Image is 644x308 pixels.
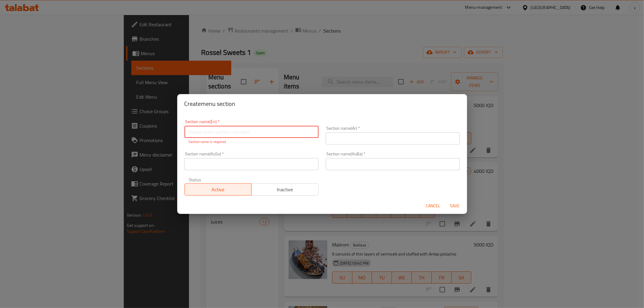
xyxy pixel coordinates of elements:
input: Please enter section name(KuSo) [184,158,319,170]
button: Save [445,200,465,211]
span: Inactive [254,185,316,194]
span: Active [187,185,249,194]
input: Please enter section name(ar) [326,132,460,144]
button: Inactive [251,183,319,195]
h2: Create menu section [184,99,460,109]
span: Save [448,202,462,210]
button: Active [184,183,252,195]
input: Please enter section name(en) [184,126,319,138]
button: Cancel [424,200,443,211]
input: Please enter section name(KuBa) [326,158,460,170]
p: Section name is required [189,139,314,144]
span: Cancel [426,202,441,210]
